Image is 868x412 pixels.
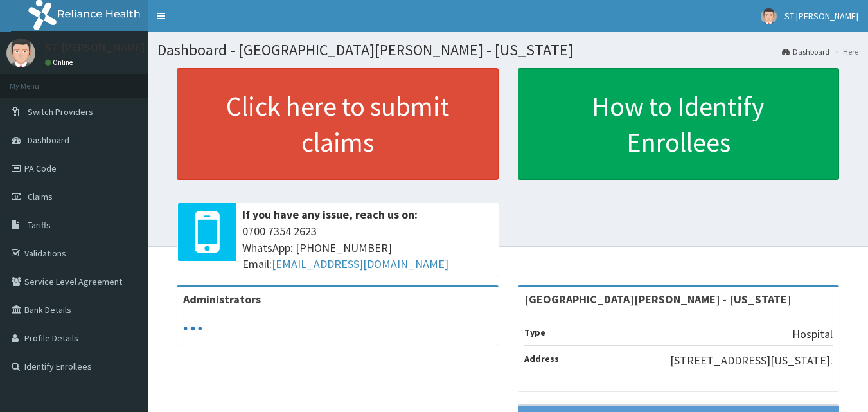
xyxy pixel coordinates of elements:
[157,42,858,58] h1: Dashboard - [GEOGRAPHIC_DATA][PERSON_NAME] - [US_STATE]
[183,319,202,338] svg: audio-loading
[177,68,499,180] a: Click here to submit claims
[272,256,448,271] a: [EMAIL_ADDRESS][DOMAIN_NAME]
[524,292,792,307] strong: [GEOGRAPHIC_DATA][PERSON_NAME] - [US_STATE]
[28,219,51,231] span: Tariffs
[792,326,833,343] p: Hospital
[45,42,145,53] p: ST [PERSON_NAME]
[761,8,777,24] img: User Image
[670,352,833,369] p: [STREET_ADDRESS][US_STATE].
[28,134,69,146] span: Dashboard
[28,191,53,202] span: Claims
[831,46,858,57] li: Here
[518,68,840,180] a: How to Identify Enrollees
[524,353,559,364] b: Address
[6,39,35,67] img: User Image
[784,10,858,22] span: ST [PERSON_NAME]
[28,106,93,118] span: Switch Providers
[183,292,261,307] b: Administrators
[782,46,829,57] a: Dashboard
[524,327,545,338] b: Type
[242,223,492,273] span: 0700 7354 2623 WhatsApp: [PHONE_NUMBER] Email:
[45,58,76,67] a: Online
[242,207,418,222] b: If you have any issue, reach us on:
